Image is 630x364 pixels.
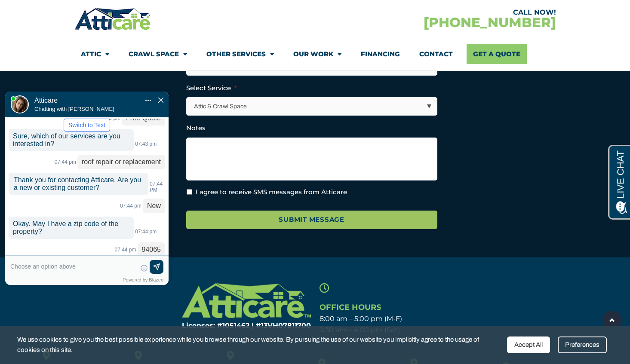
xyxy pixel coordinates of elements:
[138,185,166,200] p: 94065
[64,61,110,74] button: Switch to Text
[9,159,134,182] p: Okay. May I have a zip code of the property?
[145,40,152,47] div: Action Menu
[467,44,527,64] a: Get A Quote
[21,7,69,18] span: Opens a chat window
[315,9,556,16] div: CALL NOW!
[114,190,136,196] span: 07:44 pm
[81,44,550,64] nav: Menu
[361,44,400,64] a: Financing
[196,187,347,197] label: I agree to receive SMS messages from Atticare
[507,336,550,353] div: Accept All
[34,40,129,55] div: Move
[135,84,157,90] span: 07:43 pm
[157,322,311,329] h6: Licenses: #1051462 | #13VH078117​00
[10,203,136,223] textarea: Type your response and press Return or Send
[120,146,141,152] span: 07:44 pm
[55,102,76,108] span: 07:44 pm
[9,72,134,94] p: Sure, which of our services are you interested in?
[186,211,437,229] input: Submit Message
[320,303,381,312] span: Office Hours
[11,38,29,56] img: Live Agent
[206,44,274,64] a: Other Services
[17,334,501,355] span: We use cookies to give you the best possible experience while you browse through our website. By ...
[158,40,163,47] span: Close Chat
[293,44,341,64] a: Our Work
[34,57,128,83] div: Atticare
[150,124,163,136] span: 07:44 PM
[158,40,163,46] img: Close Chat
[141,208,148,214] span: Select Emoticon
[34,49,129,55] p: Chatting with [PERSON_NAME]
[152,206,161,214] img: Send
[186,124,206,132] label: Notes
[81,44,109,64] a: Attic
[14,119,141,134] span: Thank you for contacting Atticare. Are you a new or existing customer?
[34,40,129,47] h1: Atticare
[123,220,169,225] div: Powered by Blazeo
[5,198,169,228] div: Type your response and press Return or Send
[143,141,165,156] p: New
[419,44,453,64] a: Contact
[320,313,474,336] p: 8:00 am – 5:00 pm (M-F) 9:30 am – 4:00 pm (Sat)
[129,44,187,64] a: Crawl Space
[77,98,165,112] p: roof repair or replacement
[186,84,237,92] label: Select Service
[135,171,157,177] span: 07:44 pm
[558,336,607,353] div: Preferences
